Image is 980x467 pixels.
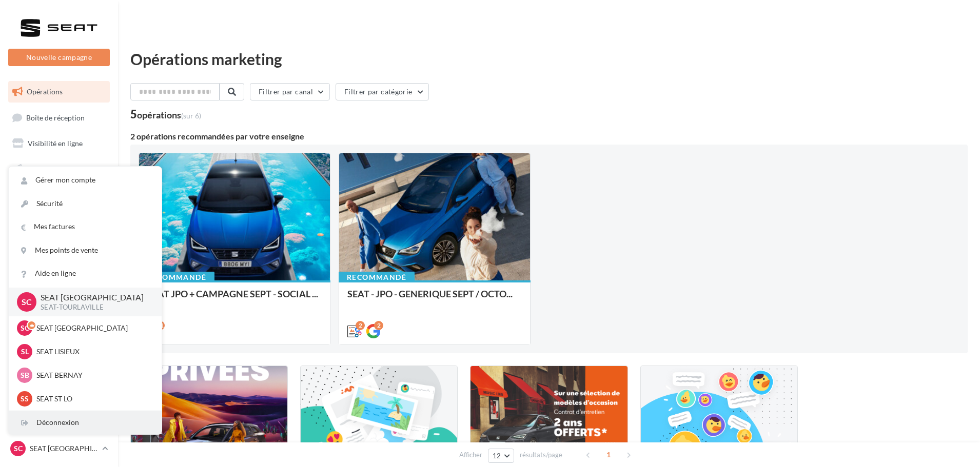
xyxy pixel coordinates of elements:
a: Opérations [6,81,112,103]
button: Nouvelle campagne [8,49,110,66]
a: Visibilité en ligne [6,133,112,154]
a: Aide en ligne [9,262,162,285]
div: 5 [130,109,201,120]
div: 2 [374,321,383,330]
a: Gérer mon compte [9,169,162,192]
div: Déconnexion [9,411,162,434]
span: SS [21,394,29,404]
a: SC SEAT [GEOGRAPHIC_DATA] [8,439,110,458]
div: 2 opérations recommandées par votre enseigne [130,132,968,140]
div: 2 [356,321,365,330]
p: SEAT LISIEUX [36,347,149,357]
button: Filtrer par catégorie [336,83,429,100]
div: Opérations marketing [130,51,968,67]
span: 12 [493,452,501,460]
p: SEAT [GEOGRAPHIC_DATA] [41,292,145,303]
span: Boîte de réception [26,113,85,121]
span: SL [21,347,29,357]
span: 1 [600,446,617,463]
span: Visibilité en ligne [28,139,83,148]
span: SEAT - JPO - GENERIQUE SEPT / OCTO... [347,288,513,299]
a: Mes factures [9,215,162,238]
span: SC [21,323,29,333]
p: SEAT [GEOGRAPHIC_DATA] [36,323,149,333]
button: 12 [488,449,514,463]
div: Recommandé [339,272,415,283]
span: SC [22,296,32,308]
iframe: Intercom live chat [945,432,970,457]
button: Filtrer par canal [250,83,330,100]
a: Sécurité [9,192,162,215]
span: Opérations [27,87,63,96]
a: Contacts [6,184,112,206]
span: SB [21,370,29,380]
p: SEAT BERNAY [36,370,149,380]
a: Médiathèque [6,209,112,231]
div: opérations [137,110,201,119]
span: SEAT JPO + CAMPAGNE SEPT - SOCIAL ... [147,288,318,299]
a: Campagnes DataOnDemand [6,294,112,324]
span: SC [14,443,23,454]
span: (sur 6) [181,111,201,120]
a: PLV et print personnalisable [6,260,112,291]
a: Mes points de vente [9,239,162,262]
span: résultats/page [520,450,562,460]
p: SEAT-TOURLAVILLE [41,303,145,312]
a: Campagnes [6,158,112,180]
a: Boîte de réception [6,107,112,129]
span: Afficher [459,450,482,460]
a: Calendrier [6,235,112,256]
div: Recommandé [139,272,214,283]
p: SEAT ST LO [36,394,149,404]
span: Campagnes [26,165,63,173]
p: SEAT [GEOGRAPHIC_DATA] [30,443,98,454]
